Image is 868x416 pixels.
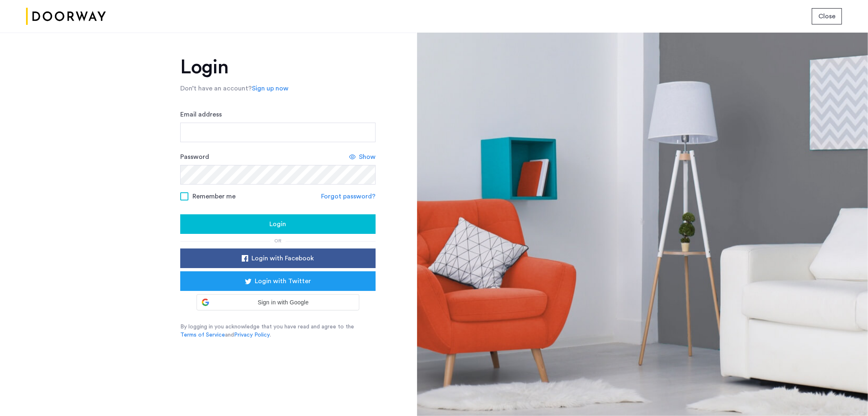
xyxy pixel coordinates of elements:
[26,1,106,32] img: logo
[274,238,282,243] span: or
[234,331,270,339] a: Privacy Policy
[269,219,286,229] span: Login
[359,152,376,162] span: Show
[180,152,209,162] label: Password
[180,57,376,77] h1: Login
[812,8,842,24] button: button
[818,11,835,21] span: Close
[251,253,314,263] span: Login with Facebook
[180,85,252,92] span: Don’t have an account?
[180,214,376,234] button: button
[192,191,236,201] span: Remember me
[180,249,376,268] button: button
[180,323,376,339] p: By logging in you acknowledge that you have read and agree to the and .
[321,191,376,201] a: Forgot password?
[180,271,376,291] button: button
[212,298,354,307] span: Sign in with Google
[197,294,359,310] div: Sign in with Google
[180,331,225,339] a: Terms of Service
[180,110,222,119] label: Email address
[252,84,289,93] a: Sign up now
[255,276,311,286] span: Login with Twitter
